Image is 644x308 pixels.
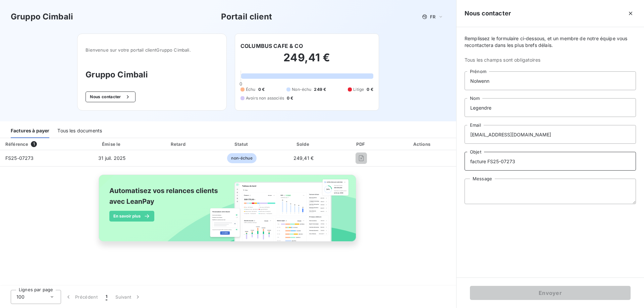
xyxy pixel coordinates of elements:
div: Statut [212,141,272,147]
h3: Portail client [221,11,272,23]
span: 31 juil. 2025 [98,155,125,161]
button: Envoyer [470,286,631,300]
span: Tous les champs sont obligatoires [465,57,636,63]
img: banner [93,171,364,253]
div: PDF [335,141,387,147]
span: 1 [106,294,107,300]
span: 249 € [314,86,326,93]
span: Non-échu [292,86,311,93]
input: placeholder [465,125,636,144]
h3: Gruppo Cimbali [86,69,218,81]
span: 1 [31,141,37,147]
input: placeholder [465,98,636,117]
h5: Nous contacter [465,9,511,18]
span: 0 € [367,86,373,93]
div: Émise le [78,141,145,147]
h3: Gruppo Cimbali [11,11,73,23]
div: Actions [390,141,455,147]
div: Retard [148,141,209,147]
input: placeholder [465,71,636,90]
button: Nous contacter [86,91,135,102]
span: Remplissez le formulaire ci-dessous, et un membre de notre équipe vous recontactera dans les plus... [465,35,636,49]
span: Échu [246,86,256,93]
span: FR [430,14,435,19]
span: FS25-07273 [5,155,34,161]
span: 249,41 € [293,155,314,161]
span: non-échue [227,153,256,163]
span: 100 [16,294,24,300]
span: 0 € [287,95,293,101]
input: placeholder [465,152,636,171]
span: 0 € [258,86,265,93]
span: Avoirs non associés [246,95,284,101]
div: Solde [274,141,332,147]
div: Référence [5,141,28,147]
button: Précédent [61,290,102,304]
h6: COLUMBUS CAFE & CO [240,42,303,50]
h2: 249,41 € [240,51,373,71]
div: Tous les documents [57,124,102,138]
span: Bienvenue sur votre portail client Gruppo Cimbali . [86,47,218,53]
span: Litige [353,86,364,93]
div: Factures à payer [11,124,49,138]
button: 1 [102,290,111,304]
span: 0 [239,81,242,86]
button: Suivant [111,290,145,304]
